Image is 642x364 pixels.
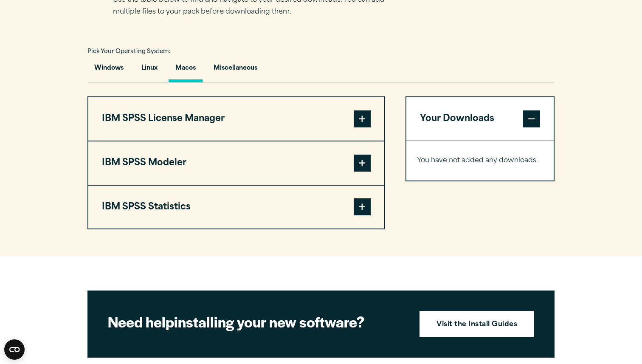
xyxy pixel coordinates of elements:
[88,186,384,229] button: IBM SPSS Statistics
[207,58,264,82] button: Miscellaneous
[88,97,384,141] button: IBM SPSS License Manager
[417,155,543,167] p: You have not added any downloads.
[406,141,554,181] div: Your Downloads
[436,319,517,330] strong: Visit the Install Guides
[406,97,554,141] button: Your Downloads
[169,58,203,82] button: Macos
[87,58,130,82] button: Windows
[88,141,384,185] button: IBM SPSS Modeler
[87,49,171,54] span: Pick Your Operating System:
[108,311,174,332] strong: Need help
[108,312,405,331] h2: installing your new software?
[135,58,164,82] button: Linux
[4,339,25,360] button: Open CMP widget
[420,311,534,337] a: Visit the Install Guides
